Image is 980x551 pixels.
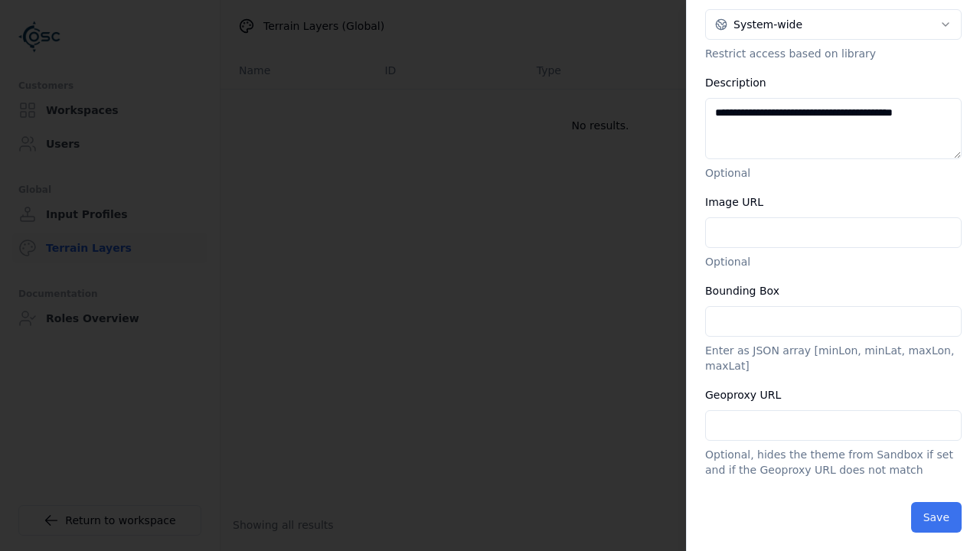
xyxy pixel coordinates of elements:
p: Optional [705,165,962,181]
label: Geoproxy URL [705,389,781,401]
label: Bounding Box [705,285,779,297]
p: Optional, hides the theme from Sandbox if set and if the Geoproxy URL does not match [705,447,962,478]
label: Description [705,77,766,89]
label: Image URL [705,196,763,208]
p: Enter as JSON array [minLon, minLat, maxLon, maxLat] [705,343,962,373]
p: Restrict access based on library [705,46,962,61]
button: Save [911,502,962,533]
p: Optional [705,254,962,269]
